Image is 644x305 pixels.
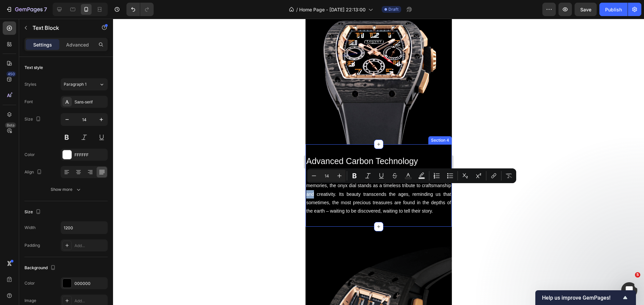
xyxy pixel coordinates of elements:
[605,6,622,13] div: Publish
[61,78,108,90] button: Paragraph 1
[24,298,36,304] div: Image
[306,19,452,305] iframe: Design area
[24,263,57,273] div: Background
[24,99,33,105] div: Font
[66,41,89,48] p: Advanced
[64,81,87,87] span: Paragraph 1
[24,152,35,158] div: Color
[24,81,36,87] div: Styles
[3,3,50,16] button: 7
[621,282,637,298] iframe: Intercom live chat
[44,5,47,13] p: 7
[635,272,640,278] span: 5
[24,168,43,177] div: Align
[24,183,108,196] button: Show more
[542,295,621,301] span: Help us improve GemPages!
[6,71,16,77] div: 450
[61,222,107,234] input: Auto
[24,280,35,286] div: Color
[580,7,591,12] span: Save
[24,208,42,217] div: Size
[24,225,36,231] div: Width
[74,281,106,287] div: 000000
[126,3,154,16] div: Undo/Redo
[5,123,16,128] div: Beta
[24,115,42,124] div: Size
[24,242,40,248] div: Padding
[51,186,82,193] div: Show more
[307,168,516,183] div: Editor contextual toolbar
[296,6,298,13] span: /
[33,24,90,32] p: Text Block
[74,99,106,105] div: Sans-serif
[24,65,43,71] div: Text style
[599,3,628,16] button: Publish
[74,298,106,304] div: Add...
[542,294,629,302] button: Show survey - Help us improve GemPages!
[33,41,52,48] p: Settings
[388,6,398,12] span: Draft
[299,6,366,13] span: Home Page - [DATE] 22:13:00
[74,243,106,249] div: Add...
[575,3,597,16] button: Save
[74,152,106,158] div: FFFFFF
